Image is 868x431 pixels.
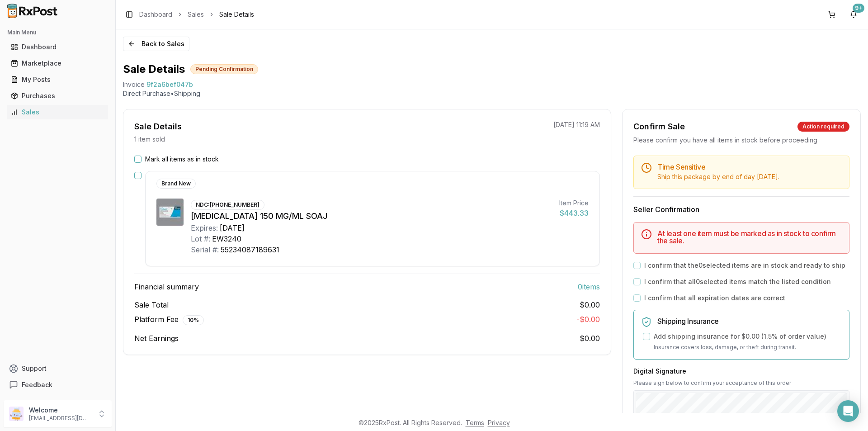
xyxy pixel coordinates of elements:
[466,419,484,426] a: Terms
[7,71,108,88] a: My Posts
[797,122,849,132] div: Action required
[657,230,842,244] h5: At least one item must be marked as in stock to confirm the sale.
[134,314,204,325] span: Platform Fee
[4,377,112,393] button: Feedback
[22,380,52,389] span: Feedback
[219,10,254,19] span: Sale Details
[4,360,112,377] button: Support
[183,315,204,325] div: 10 %
[580,299,600,310] span: $0.00
[156,199,184,226] img: Praluent 150 MG/ML SOAJ
[134,135,165,144] p: 1 item sold
[134,299,169,310] span: Sale Total
[134,120,182,133] div: Sale Details
[846,7,861,22] button: 9+
[7,104,108,120] a: Sales
[11,91,104,100] div: Purchases
[559,208,589,218] div: $443.33
[657,173,779,180] span: Ship this package by end of day [DATE] .
[837,400,859,422] div: Open Intercom Messenger
[644,294,785,303] label: I confirm that all expiration dates are correct
[657,163,842,171] h5: Time Sensitive
[139,10,254,19] nav: breadcrumb
[4,72,112,87] button: My Posts
[4,56,112,71] button: Marketplace
[29,406,92,415] p: Welcome
[578,281,600,292] span: 0 item s
[11,59,104,68] div: Marketplace
[156,179,196,189] div: Brand New
[576,315,600,324] span: - $0.00
[139,10,172,19] a: Dashboard
[644,277,831,286] label: I confirm that all 0 selected items match the listed condition
[7,88,108,104] a: Purchases
[220,223,245,233] div: [DATE]
[134,281,199,292] span: Financial summary
[4,105,112,119] button: Sales
[7,55,108,71] a: Marketplace
[123,89,861,98] p: Direct Purchase • Shipping
[11,108,104,117] div: Sales
[7,39,108,55] a: Dashboard
[146,80,193,89] span: 9f2a6bef047b
[212,233,241,244] div: EW3240
[7,29,108,36] h2: Main Menu
[190,64,258,74] div: Pending Confirmation
[145,155,219,164] label: Mark all items as in stock
[4,40,112,54] button: Dashboard
[123,80,145,89] div: Invoice
[633,136,849,145] div: Please confirm you have all items in stock before proceeding
[633,367,849,376] h3: Digital Signature
[654,332,826,341] label: Add shipping insurance for $0.00 ( 1.5 % of order value)
[633,204,849,215] h3: Seller Confirmation
[9,407,24,421] img: User avatar
[644,261,845,270] label: I confirm that the 0 selected items are in stock and ready to ship
[4,4,61,18] img: RxPost Logo
[4,89,112,103] button: Purchases
[633,379,849,387] p: Please sign below to confirm your acceptance of this order
[11,43,104,52] div: Dashboard
[188,10,204,19] a: Sales
[191,233,210,244] div: Lot #:
[553,120,600,129] p: [DATE] 11:19 AM
[123,37,189,51] button: Back to Sales
[633,120,685,133] div: Confirm Sale
[134,333,179,344] span: Net Earnings
[488,419,510,426] a: Privacy
[11,75,104,84] div: My Posts
[221,244,279,255] div: 55234087189631
[580,334,600,343] span: $0.00
[654,343,842,352] p: Insurance covers loss, damage, or theft during transit.
[853,4,864,13] div: 9+
[191,244,219,255] div: Serial #:
[191,210,552,223] div: [MEDICAL_DATA] 150 MG/ML SOAJ
[559,199,589,208] div: Item Price
[123,62,185,76] h1: Sale Details
[191,200,264,210] div: NDC: [PHONE_NUMBER]
[29,415,92,422] p: [EMAIL_ADDRESS][DOMAIN_NAME]
[191,223,218,233] div: Expires:
[657,317,842,325] h5: Shipping Insurance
